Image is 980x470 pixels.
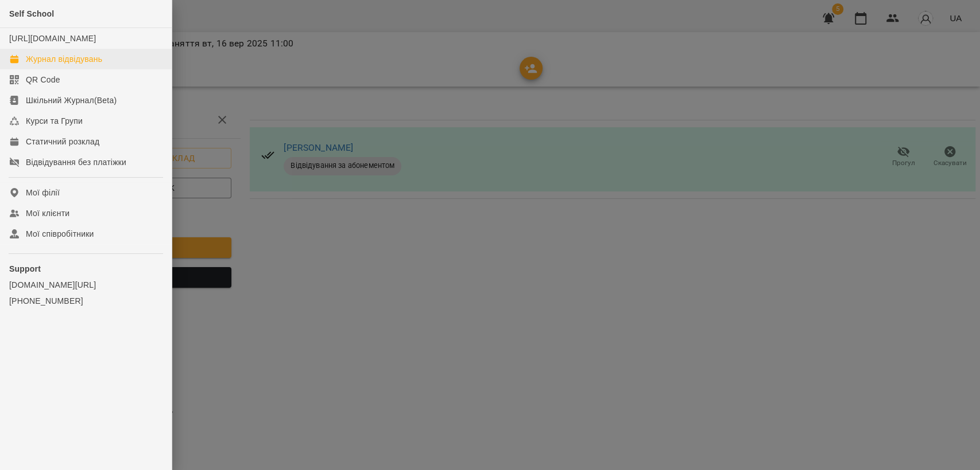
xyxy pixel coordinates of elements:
[26,53,102,65] div: Журнал відвідувань
[26,207,69,219] div: Мої клієнти
[26,187,60,198] div: Мої філії
[9,9,54,18] span: Self School
[26,74,60,85] div: QR Code
[9,279,162,291] a: [DOMAIN_NAME][URL]
[9,295,162,307] a: [PHONE_NUMBER]
[26,115,83,127] div: Курси та Групи
[26,228,94,240] div: Мої співробітники
[26,136,99,147] div: Статичний розклад
[9,34,96,43] a: [URL][DOMAIN_NAME]
[26,156,126,168] div: Відвідування без платіжки
[26,95,117,106] div: Шкільний Журнал(Beta)
[9,263,162,275] p: Support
